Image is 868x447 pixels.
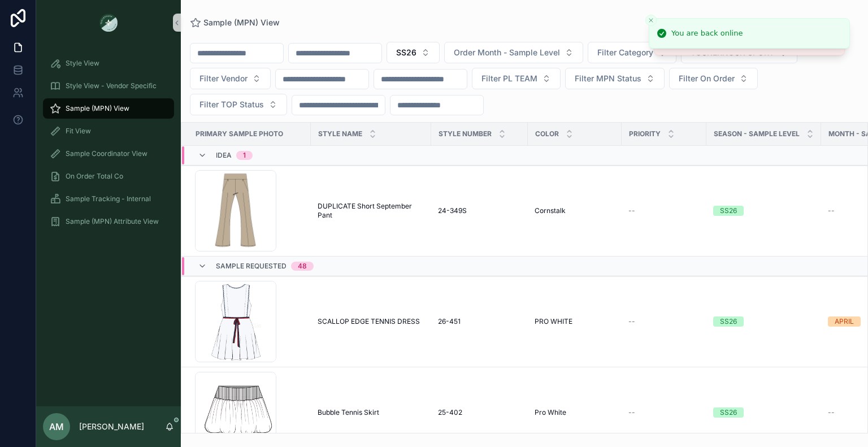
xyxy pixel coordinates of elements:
span: -- [828,206,835,215]
span: On Order Total Co [66,172,123,181]
a: -- [628,206,700,215]
span: Style Name [318,129,362,138]
a: 26-451 [438,317,521,326]
span: Filter MPN Status [575,73,641,84]
span: Filter Vendor [199,73,248,84]
a: Sample (MPN) Attribute View [43,211,174,232]
a: Pro White [535,408,615,417]
a: SCALLOP EDGE TENNIS DRESS [318,317,424,326]
a: PRO WHITE [535,317,615,326]
div: scrollable content [36,45,181,246]
button: Close toast [645,15,657,26]
a: Style View [43,53,174,73]
span: -- [628,206,635,215]
span: 25-402 [438,408,462,417]
a: Sample Tracking - Internal [43,189,174,209]
span: Filter On Order [679,73,735,84]
span: SS26 [396,47,416,58]
div: You are back online [671,28,743,39]
span: Filter Category [597,47,653,58]
button: Select Button [565,68,665,89]
a: SS26 [713,316,814,327]
button: Select Button [190,94,287,115]
button: Select Button [387,42,440,63]
a: Fit View [43,121,174,141]
p: [PERSON_NAME] [79,421,144,432]
span: SCALLOP EDGE TENNIS DRESS [318,317,420,326]
span: Season - Sample Level [714,129,800,138]
span: -- [828,408,835,417]
span: Style View - Vendor Specific [66,81,157,90]
span: Style View [66,59,99,68]
span: 24-349S [438,206,467,215]
span: Pro White [535,408,566,417]
span: Cornstalk [535,206,566,215]
a: Style View - Vendor Specific [43,76,174,96]
a: -- [628,317,700,326]
span: Filter PL TEAM [481,73,537,84]
span: 26-451 [438,317,461,326]
span: Sample (MPN) View [66,104,129,113]
span: Idea [216,151,232,160]
button: Select Button [472,68,561,89]
span: Sample Tracking - Internal [66,194,151,203]
a: -- [628,408,700,417]
a: Sample (MPN) View [43,98,174,119]
span: -- [628,408,635,417]
div: 48 [298,262,307,271]
button: Select Button [190,68,271,89]
button: Select Button [669,68,758,89]
a: Sample Coordinator View [43,144,174,164]
span: PRIMARY SAMPLE PHOTO [196,129,283,138]
span: Style Number [439,129,492,138]
span: Fit View [66,127,91,136]
span: Bubble Tennis Skirt [318,408,379,417]
div: APRIL [835,316,854,327]
a: 25-402 [438,408,521,417]
button: Select Button [444,42,583,63]
span: Sample Coordinator View [66,149,147,158]
span: AM [49,420,64,433]
span: -- [628,317,635,326]
div: SS26 [720,407,737,418]
div: 1 [243,151,246,160]
div: SS26 [720,206,737,216]
a: Cornstalk [535,206,615,215]
a: 24-349S [438,206,521,215]
span: Color [535,129,559,138]
span: Filter TOP Status [199,99,264,110]
div: SS26 [720,316,737,327]
a: SS26 [713,407,814,418]
img: App logo [99,14,118,32]
button: Select Button [588,42,676,63]
span: PRIORITY [629,129,661,138]
a: Bubble Tennis Skirt [318,408,424,417]
span: Sample Requested [216,262,287,271]
span: Order Month - Sample Level [454,47,560,58]
a: Sample (MPN) View [190,17,280,28]
a: SS26 [713,206,814,216]
a: DUPLICATE Short September Pant [318,202,424,220]
span: PRO WHITE [535,317,572,326]
a: On Order Total Co [43,166,174,186]
span: Sample (MPN) Attribute View [66,217,159,226]
span: Sample (MPN) View [203,17,280,28]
